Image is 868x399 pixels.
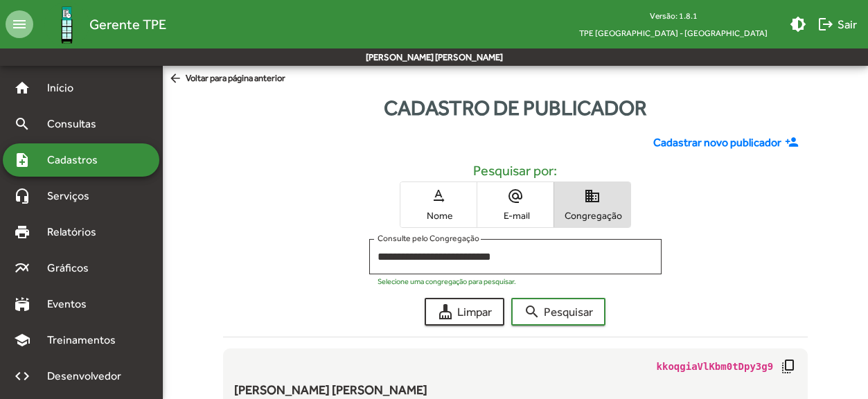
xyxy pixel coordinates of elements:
button: Pesquisar [511,298,605,326]
span: Treinamentos [39,332,132,348]
span: Pesquisar [524,299,593,324]
mat-icon: menu [6,10,33,38]
mat-hint: Selecione uma congregação para pesquisar. [378,277,516,285]
mat-icon: person_add [785,135,802,150]
div: Cadastro de publicador [163,92,868,123]
mat-icon: code [14,368,30,384]
mat-icon: brightness_medium [790,16,806,33]
span: [PERSON_NAME] [PERSON_NAME] [234,382,427,397]
mat-icon: text_rotation_none [430,188,447,204]
button: Nome [400,182,477,227]
mat-icon: cleaning_services [437,303,454,320]
span: Gerente TPE [89,13,166,35]
code: kkoqgiaVlKbm0tDpy3g9 [657,360,774,374]
span: TPE [GEOGRAPHIC_DATA] - [GEOGRAPHIC_DATA] [568,24,779,42]
span: Cadastros [39,152,116,168]
span: Voltar para página anterior [168,71,285,87]
span: Gráficos [39,260,107,276]
mat-icon: note_add [14,152,30,168]
button: Sair [812,12,862,37]
button: Congregação [554,182,630,227]
span: E-mail [481,209,550,222]
mat-icon: arrow_back [168,71,186,87]
mat-icon: multiline_chart [14,260,30,276]
span: Desenvolvedor [39,368,137,384]
span: Consultas [39,116,114,132]
mat-icon: stadium [14,296,30,312]
button: Limpar [425,298,504,326]
mat-icon: copy_all [780,358,797,375]
mat-icon: search [14,116,30,132]
span: Nome [404,209,473,222]
mat-icon: school [14,332,30,348]
span: Serviços [39,188,108,204]
span: Sair [817,12,857,37]
span: Congregação [558,209,627,222]
div: Versão: 1.8.1 [568,7,779,24]
mat-icon: headset_mic [14,188,30,204]
span: Cadastrar novo publicador [653,134,781,151]
mat-icon: logout [817,16,834,33]
a: Gerente TPE [33,2,166,47]
span: Início [39,80,94,96]
mat-icon: search [524,303,540,320]
span: Relatórios [39,224,114,240]
img: Logo [44,2,89,47]
mat-icon: home [14,80,30,96]
mat-icon: alternate_email [507,188,524,204]
button: E-mail [477,182,553,227]
mat-icon: domain [584,188,601,204]
span: Limpar [437,299,492,324]
span: Eventos [39,296,105,312]
h5: Pesquisar por: [234,162,797,179]
mat-icon: print [14,224,30,240]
